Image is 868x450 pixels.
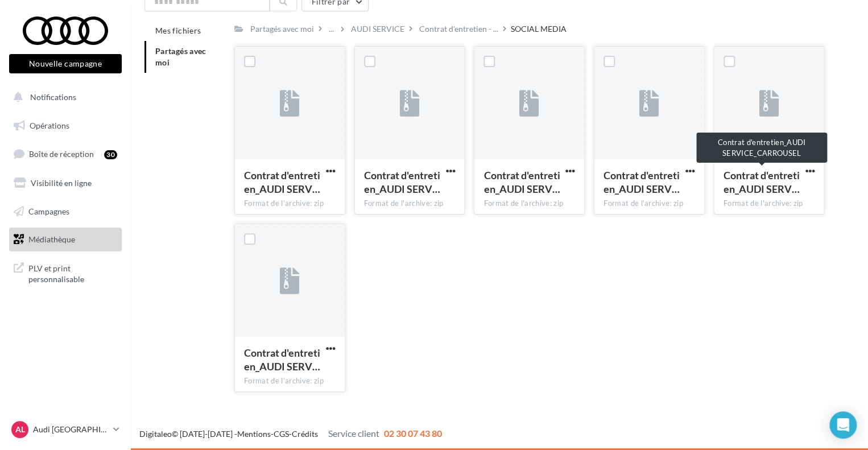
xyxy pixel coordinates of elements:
[604,199,695,209] div: Format de l'archive: zip
[29,149,94,159] span: Boîte de réception
[511,23,567,35] div: SOCIAL MEDIA
[7,142,124,166] a: Boîte de réception30
[139,429,442,439] span: © [DATE]-[DATE] - - -
[9,54,122,73] button: Nouvelle campagne
[7,114,124,138] a: Opérations
[384,428,442,439] span: 02 30 07 43 80
[139,429,172,439] a: Digitaleo
[364,169,440,195] span: Contrat d'entretien_AUDI SERVICE_POST_LINK_29€
[483,169,560,195] span: Contrat d'entretien_AUDI SERVICE_POST_LINK_25€
[7,171,124,195] a: Visibilité en ligne
[274,429,289,439] a: CGS
[28,234,75,244] span: Médiathèque
[292,429,318,439] a: Crédits
[155,46,206,67] span: Partagés avec moi
[9,419,122,440] a: AL Audi [GEOGRAPHIC_DATA]
[237,429,271,439] a: Mentions
[244,376,336,386] div: Format de l'archive: zip
[31,178,92,188] span: Visibilité en ligne
[724,169,800,195] span: Contrat d'entretien_AUDI SERVICE_CARROUSEL
[33,424,109,435] p: Audi [GEOGRAPHIC_DATA]
[28,206,69,216] span: Campagnes
[829,411,857,439] div: Open Intercom Messenger
[244,169,320,195] span: Contrat d'entretien_AUDI SERVICE_POST_LINK_49€
[7,85,119,109] button: Notifications
[7,228,124,251] a: Médiathèque
[604,169,680,195] span: Contrat d'entretien_AUDI SERVICE_POST_LINK_19€
[724,199,815,209] div: Format de l'archive: zip
[30,121,69,130] span: Opérations
[351,23,404,35] div: AUDI SERVICE
[30,92,76,102] span: Notifications
[364,199,456,209] div: Format de l'archive: zip
[483,199,575,209] div: Format de l'archive: zip
[7,200,124,224] a: Campagnes
[326,21,336,37] div: ...
[28,261,117,285] span: PLV et print personnalisable
[104,150,117,159] div: 30
[244,346,320,373] span: Contrat d'entretien_AUDI SERVICE_POST_LINK_GENERIQUE
[155,26,201,35] span: Mes fichiers
[15,424,25,435] span: AL
[244,199,336,209] div: Format de l'archive: zip
[696,133,827,163] div: Contrat d'entretien_AUDI SERVICE_CARROUSEL
[419,23,498,35] span: Contrat d'entretien - ...
[7,256,124,290] a: PLV et print personnalisable
[250,23,314,35] div: Partagés avec moi
[328,428,379,439] span: Service client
